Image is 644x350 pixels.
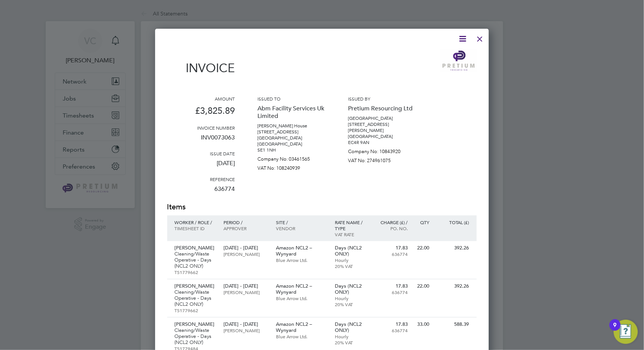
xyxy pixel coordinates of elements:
[276,283,327,295] p: Amazon NCL2 – Wynyard
[348,102,416,115] p: Pretium Resourcing Ltd
[258,147,326,153] p: SE1 1NH
[437,283,469,289] p: 392.26
[348,139,416,146] p: EC4R 9AN
[175,283,216,289] p: [PERSON_NAME]
[437,321,469,327] p: 588.39
[375,321,408,327] p: 17.83
[335,257,368,263] p: Hourly
[276,225,327,231] p: Vendor
[335,231,368,237] p: VAT rate
[175,321,216,327] p: [PERSON_NAME]
[375,219,408,225] p: Charge (£) /
[348,155,416,164] p: VAT No: 274961075
[348,121,416,133] p: [STREET_ADDRESS][PERSON_NAME]
[335,245,368,257] p: Days (NCL2 ONLY)
[167,156,235,176] p: [DATE]
[223,219,268,225] p: Period /
[375,225,408,231] p: Po. No.
[175,307,216,313] p: TS1779662
[276,333,327,339] p: Blue Arrow Ltd.
[276,257,327,263] p: Blue Arrow Ltd.
[335,301,368,307] p: 20% VAT
[348,115,416,121] p: [GEOGRAPHIC_DATA]
[375,251,408,257] p: 636774
[175,269,216,275] p: TS1779662
[258,141,326,147] p: [GEOGRAPHIC_DATA]
[223,225,268,231] p: Approver
[335,295,368,301] p: Hourly
[223,245,268,251] p: [DATE] - [DATE]
[167,102,235,125] p: £3,825.89
[258,102,326,123] p: Abm Facility Services Uk Limited
[375,245,408,251] p: 17.83
[614,320,638,344] button: Open Resource Center, 9 new notifications
[167,96,235,102] h3: Amount
[335,263,368,269] p: 20% VAT
[175,289,216,307] p: Cleaning/Waste Operative - Days (NCL2 ONLY)
[175,327,216,345] p: Cleaning/Waste Operative - Days (NCL2 ONLY)
[335,339,368,345] p: 20% VAT
[175,219,216,225] p: Worker / Role /
[258,162,326,171] p: VAT No: 108240939
[167,202,477,212] h2: Items
[415,283,429,289] p: 22.00
[175,225,216,231] p: Timesheet ID
[167,125,235,131] h3: Invoice number
[335,283,368,295] p: Days (NCL2 ONLY)
[175,245,216,251] p: [PERSON_NAME]
[375,327,408,333] p: 636774
[223,251,268,257] p: [PERSON_NAME]
[223,321,268,327] p: [DATE] - [DATE]
[258,129,326,135] p: [STREET_ADDRESS]
[348,96,416,102] h3: Issued by
[375,283,408,289] p: 17.83
[348,146,416,155] p: Company No: 10843920
[437,219,469,225] p: Total (£)
[375,289,408,295] p: 636774
[335,219,368,231] p: Rate name / type
[223,289,268,295] p: [PERSON_NAME]
[276,245,327,257] p: Amazon NCL2 – Wynyard
[335,321,368,333] p: Days (NCL2 ONLY)
[437,245,469,251] p: 392.26
[415,219,429,225] p: QTY
[167,176,235,182] h3: Reference
[258,153,326,162] p: Company No: 03461565
[415,245,429,251] p: 22.00
[258,96,326,102] h3: Issued to
[441,50,477,72] img: pretium-logo-remittance.png
[167,61,235,75] h1: Invoice
[175,251,216,269] p: Cleaning/Waste Operative - Days (NCL2 ONLY)
[167,131,235,150] p: INV0073063
[276,219,327,225] p: Site /
[258,123,326,129] p: [PERSON_NAME] House
[276,321,327,333] p: Amazon NCL2 – Wynyard
[167,150,235,156] h3: Issue date
[613,325,617,335] div: 9
[258,135,326,141] p: [GEOGRAPHIC_DATA]
[348,133,416,139] p: [GEOGRAPHIC_DATA]
[335,333,368,339] p: Hourly
[415,321,429,327] p: 33.00
[223,283,268,289] p: [DATE] - [DATE]
[276,295,327,301] p: Blue Arrow Ltd.
[223,327,268,333] p: [PERSON_NAME]
[167,182,235,202] p: 636774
